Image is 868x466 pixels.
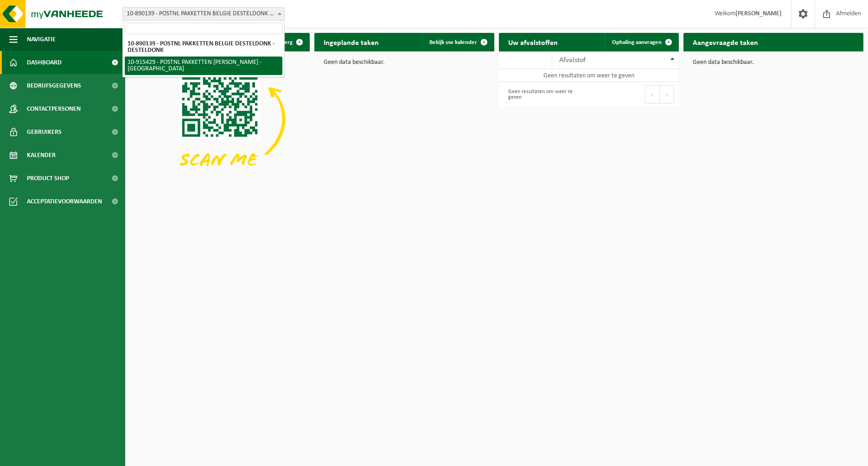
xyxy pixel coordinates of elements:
[324,59,485,66] p: Geen data beschikbaar.
[27,51,62,74] span: Dashboard
[265,33,309,51] button: Verberg
[605,33,678,51] a: Ophaling aanvragen
[559,57,586,64] span: Afvalstof
[27,28,56,51] span: Navigatie
[499,33,567,51] h2: Uw afvalstoffen
[735,10,782,17] strong: [PERSON_NAME]
[27,97,81,120] span: Contactpersonen
[660,85,674,104] button: Next
[125,38,282,57] li: 10-890139 - POSTNL PAKKETTEN BELGIE DESTELDONK - DESTELDONK
[693,59,854,66] p: Geen data beschikbaar.
[429,39,477,45] span: Bekijk uw kalender
[314,33,388,51] h2: Ingeplande taken
[499,69,679,82] td: Geen resultaten om weer te geven
[27,120,62,144] span: Gebruikers
[504,84,584,105] div: Geen resultaten om weer te geven
[683,33,767,51] h2: Aangevraagde taken
[27,190,102,213] span: Acceptatievoorwaarden
[422,33,493,51] a: Bekijk uw kalender
[123,7,284,20] span: 10-890139 - POSTNL PAKKETTEN BELGIE DESTELDONK - DESTELDONK
[27,74,81,97] span: Bedrijfsgegevens
[645,85,660,104] button: Previous
[27,167,69,190] span: Product Shop
[612,39,662,45] span: Ophaling aanvragen
[122,7,285,21] span: 10-890139 - POSTNL PAKKETTEN BELGIE DESTELDONK - DESTELDONK
[125,57,282,75] li: 10-915429 - POSTNL PAKKETTEN [PERSON_NAME] - [GEOGRAPHIC_DATA]
[130,51,310,186] img: Download de VHEPlus App
[27,144,56,167] span: Kalender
